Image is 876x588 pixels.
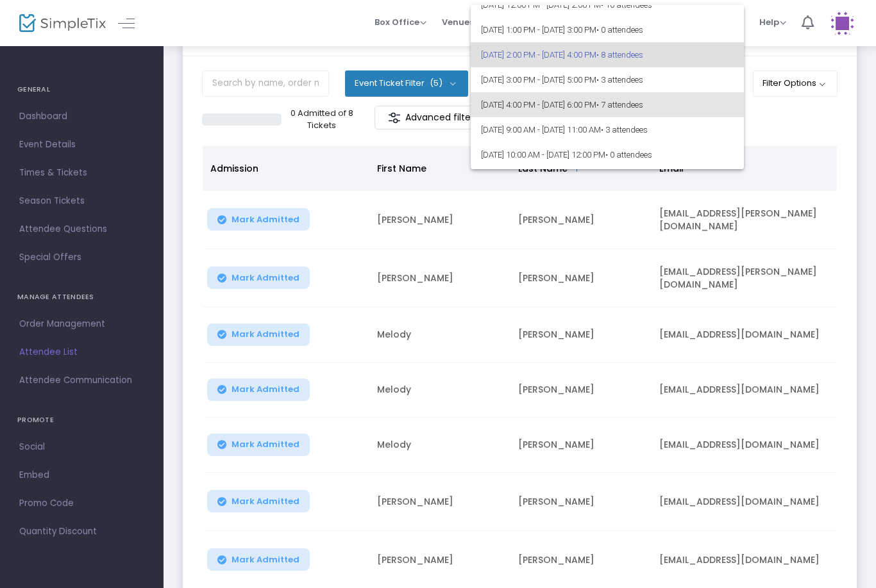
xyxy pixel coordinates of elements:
span: [DATE] 4:00 PM - [DATE] 6:00 PM [481,92,734,117]
span: • 3 attendees [596,75,643,85]
span: • 3 attendees [601,125,648,135]
span: • 8 attendees [596,50,643,60]
span: [DATE] 1:00 PM - [DATE] 3:00 PM [481,17,734,42]
span: [DATE] 2:00 PM - [DATE] 4:00 PM [481,42,734,67]
span: [DATE] 3:00 PM - [DATE] 5:00 PM [481,67,734,92]
span: [DATE] 11:00 AM - [DATE] 1:00 PM [481,167,734,192]
span: • 0 attendees [605,150,652,159]
span: [DATE] 9:00 AM - [DATE] 11:00 AM [481,117,734,142]
span: • 7 attendees [596,100,643,110]
span: • 0 attendees [596,25,643,35]
span: [DATE] 10:00 AM - [DATE] 12:00 PM [481,142,734,167]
